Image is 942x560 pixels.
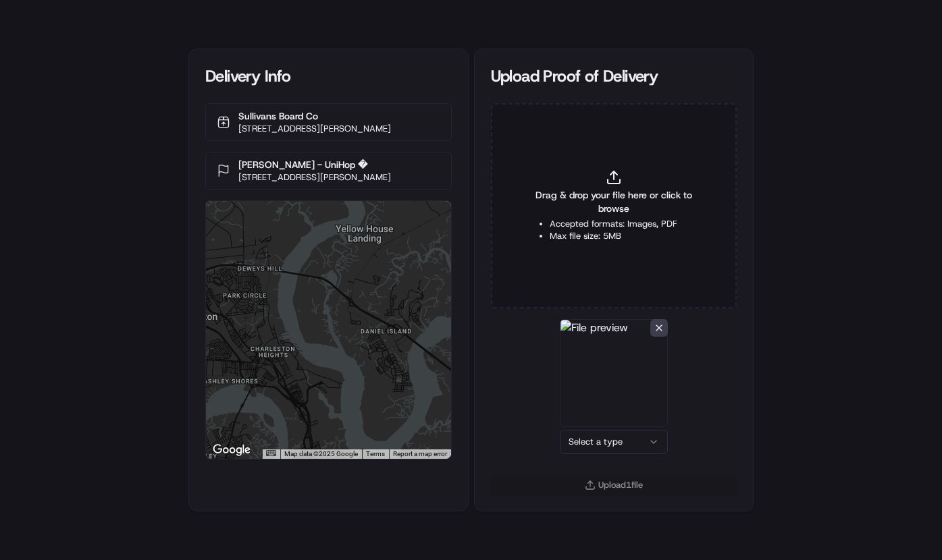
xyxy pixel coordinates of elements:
div: Delivery Info [205,65,452,87]
span: Map data ©2025 Google [284,450,358,457]
a: Report a map error [393,450,447,457]
span: Drag & drop your file here or click to browse [525,188,704,215]
div: Upload Proof of Delivery [491,65,737,87]
li: Max file size: 5MB [550,230,677,242]
a: Terms (opens in new tab) [366,450,385,457]
img: Google [209,441,254,459]
button: Keyboard shortcuts [266,450,276,456]
img: File preview [560,319,668,427]
p: [STREET_ADDRESS][PERSON_NAME] [238,171,391,184]
a: Open this area in Google Maps (opens a new window) [209,441,254,459]
p: Sullivans Board Co [238,109,391,123]
p: [STREET_ADDRESS][PERSON_NAME] [238,123,391,135]
p: [PERSON_NAME] - UniHop � [238,158,391,171]
li: Accepted formats: Images, PDF [550,218,677,230]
